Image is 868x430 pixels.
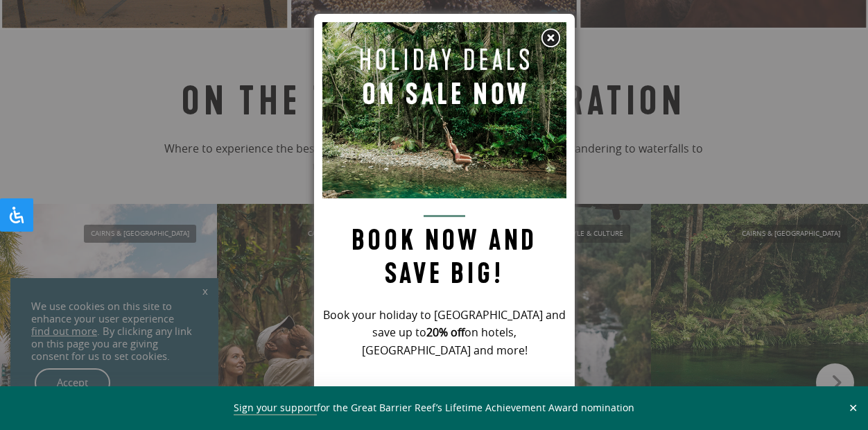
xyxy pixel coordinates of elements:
[540,28,561,49] img: Close
[234,401,317,415] a: Sign your support
[234,401,634,415] span: for the Great Barrier Reef’s Lifetime Achievement Award nomination
[426,325,465,340] strong: 20% off
[8,207,25,223] svg: Open Accessibility Panel
[322,22,566,198] img: Pop up image for Holiday Packages
[322,215,566,291] h2: Book now and save big!
[845,402,861,414] button: Close
[322,307,566,361] p: Book your holiday to [GEOGRAPHIC_DATA] and save up to on hotels, [GEOGRAPHIC_DATA] and more!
